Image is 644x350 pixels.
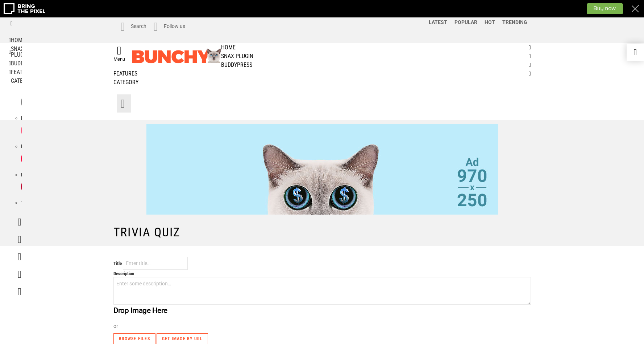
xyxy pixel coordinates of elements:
p: Drop Image Here [113,306,531,315]
a: Demo switcher [627,44,644,61]
a: BuddyPress [113,61,531,69]
a: Snax Plugin [113,52,531,61]
a: Trending [499,20,531,25]
a: Features [113,69,531,78]
label: Title [113,261,122,266]
h1: Trivia Quiz [113,225,531,239]
p: or [113,322,531,330]
label: Description [113,271,134,276]
input: Browse Files [113,333,155,344]
a: Category [113,78,531,87]
a: Hot [481,20,499,25]
a: Latest [425,20,451,25]
a: Search [117,17,146,36]
a: Home [113,43,531,52]
a: Follow us [150,17,185,36]
input: Enter title… [123,257,188,270]
a: Popular [451,20,481,25]
input: Get Image By URL [157,333,208,344]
